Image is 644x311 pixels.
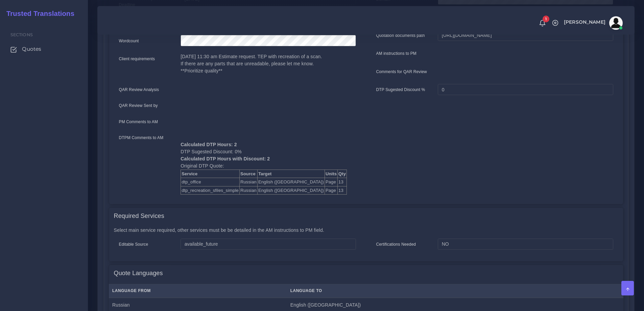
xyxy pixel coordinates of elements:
h4: Quote Languages [114,270,163,277]
td: English ([GEOGRAPHIC_DATA]) [257,178,325,186]
label: Wordcount [119,38,139,44]
th: Units [325,170,337,178]
td: Page [325,178,337,186]
td: Russian [239,186,257,195]
th: Target [257,170,325,178]
a: 1 [536,19,548,27]
label: Editable Source [119,241,148,247]
label: Client requirements [119,56,155,62]
a: [PERSON_NAME]avatar [560,16,625,30]
label: Certifications Needed [376,241,416,247]
b: Calculated DTP Hours: 2 [181,142,237,147]
td: 13 [338,186,347,195]
div: DTP Sugested Discount: 0% Original DTP Quote: [175,134,361,195]
span: [PERSON_NAME] [564,20,605,24]
td: 13 [338,178,347,186]
b: Calculated DTP Hours with Discount: 2 [181,156,270,161]
label: Comments for QAR Review [376,69,427,75]
th: Qty [338,170,347,178]
label: QAR Review Analysis [119,87,159,93]
th: Service [181,170,240,178]
label: PM Comments to AM [119,119,158,125]
td: English ([GEOGRAPHIC_DATA]) [257,186,325,195]
span: 1 [543,16,549,22]
a: Trusted Translations [2,8,74,19]
h2: Trusted Translations [2,9,74,18]
label: Quotation documents path [376,32,425,39]
th: Language To [287,284,590,298]
img: avatar [609,16,623,30]
label: DTP Sugested Discount % [376,87,425,93]
label: AM instructions to PM [376,50,417,57]
h4: Required Services [114,213,164,220]
label: QAR Review Sent by [119,103,158,109]
th: Language From [109,284,287,298]
a: Quotes [5,42,83,56]
td: Page [325,186,337,195]
span: Quotes [22,45,41,53]
p: [DATE] 11:30 am Estimate request. TEP with recreation of a scan. If there are any parts that are ... [181,53,356,74]
th: Source [239,170,257,178]
td: Russian [239,178,257,186]
td: dtp_office [181,178,240,186]
span: Sections [10,32,33,37]
td: dtp_recreation_sfiles_simple [181,186,240,195]
p: Select main service required, other services must be be detailed in the AM instructions to PM field. [114,227,618,234]
label: DTPM Comments to AM [119,135,164,141]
